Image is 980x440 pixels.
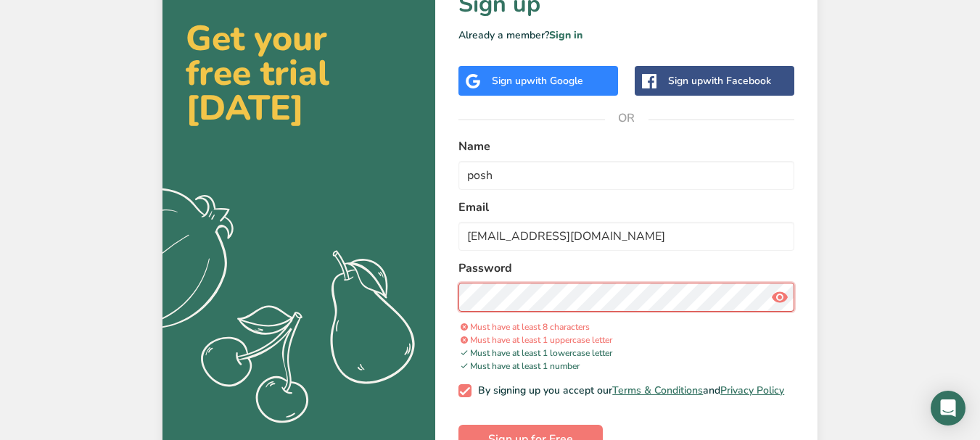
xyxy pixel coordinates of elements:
a: Privacy Policy [720,383,784,397]
div: Sign up [492,73,583,88]
input: email@example.com [458,222,794,251]
span: with Google [527,74,583,88]
span: Must have at least 1 uppercase letter [458,334,612,346]
span: Must have at least 8 characters [458,321,590,333]
label: Name [458,138,794,155]
h2: Get your free trial [DATE] [186,21,412,125]
span: Must have at least 1 lowercase letter [458,347,612,359]
span: By signing up you accept our and [472,384,785,397]
div: Sign up [668,73,771,88]
span: OR [605,96,648,140]
p: Already a member? [458,28,794,43]
div: Open Intercom Messenger [931,391,965,426]
a: Terms & Conditions [612,383,703,397]
a: Sign in [549,28,582,42]
span: Must have at least 1 number [458,360,580,372]
label: Email [458,199,794,216]
input: John Doe [458,161,794,190]
label: Password [458,260,794,277]
span: with Facebook [703,74,771,88]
